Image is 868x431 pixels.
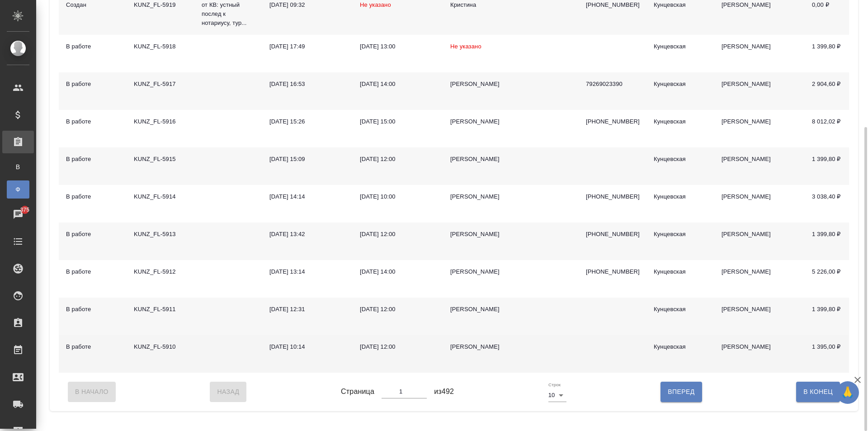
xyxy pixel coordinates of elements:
div: KUNZ_FL-5913 [134,230,187,239]
button: Вперед [660,382,702,402]
div: В работе [66,117,119,126]
p: [PHONE_NUMBER] [586,117,639,126]
span: Не указано [360,1,391,8]
div: [DATE] 14:00 [360,80,436,89]
span: Вперед [668,386,694,398]
p: [PHONE_NUMBER] [586,267,639,276]
p: [PHONE_NUMBER] [586,192,639,201]
div: KUNZ_FL-5916 [134,117,187,126]
div: Кунцевская [654,0,707,9]
a: Ф [7,180,29,199]
span: 375 [15,205,35,214]
div: [DATE] 13:00 [360,42,436,51]
td: [PERSON_NAME] [714,72,805,110]
div: Кунцевская [654,42,707,51]
div: 10 [548,389,566,402]
span: Не указано [450,43,481,50]
td: [PERSON_NAME] [714,185,805,223]
div: [PERSON_NAME] [450,267,504,276]
span: 🙏 [840,383,855,402]
div: В работе [66,155,119,164]
div: Кристина [450,0,504,9]
div: KUNZ_FL-5917 [134,80,187,89]
div: Создан [66,0,119,9]
div: [PERSON_NAME] [450,230,504,239]
div: Кунцевская [654,342,707,351]
div: [DATE] 12:00 [360,305,436,314]
td: [PERSON_NAME] [714,35,805,72]
div: [PERSON_NAME] [450,117,504,126]
div: KUNZ_FL-5914 [134,192,187,201]
div: KUNZ_FL-5910 [134,342,187,351]
div: KUNZ_FL-5918 [134,42,187,51]
div: [DATE] 13:42 [269,230,345,239]
div: Кунцевская [654,230,707,239]
a: 375 [2,203,34,226]
div: Кунцевская [654,117,707,126]
div: Кунцевская [654,155,707,164]
div: Кунцевская [654,267,707,276]
td: [PERSON_NAME] [714,335,805,373]
div: [DATE] 12:00 [360,155,436,164]
div: [PERSON_NAME] [450,305,504,314]
div: [PERSON_NAME] [450,155,504,164]
div: [DATE] 13:14 [269,267,345,276]
td: [PERSON_NAME] [714,223,805,260]
div: [PERSON_NAME] [450,342,504,351]
div: В работе [66,42,119,51]
div: [DATE] 12:00 [360,342,436,351]
div: Кунцевская [654,305,707,314]
div: [DATE] 17:49 [269,42,345,51]
div: KUNZ_FL-5919 [134,0,187,9]
div: В работе [66,342,119,351]
button: В Конец [796,382,840,402]
div: В работе [66,230,119,239]
div: [DATE] 10:14 [269,342,345,351]
button: 🙏 [836,381,859,404]
div: Кунцевская [654,80,707,89]
div: В работе [66,80,119,89]
div: KUNZ_FL-5911 [134,305,187,314]
div: [PERSON_NAME] [450,80,504,89]
div: KUNZ_FL-5912 [134,267,187,276]
td: [PERSON_NAME] [714,110,805,147]
span: из 492 [434,386,454,397]
div: В работе [66,267,119,276]
td: [PERSON_NAME] [714,260,805,298]
span: Ф [11,185,25,194]
span: В [11,162,25,171]
div: [DATE] 14:00 [360,267,436,276]
a: В [7,158,29,176]
label: Строк [548,383,561,387]
td: [PERSON_NAME] [714,147,805,185]
div: В работе [66,192,119,201]
div: [DATE] 14:14 [269,192,345,201]
div: [DATE] 15:09 [269,155,345,164]
div: [DATE] 15:00 [360,117,436,126]
span: Страница [341,386,374,397]
div: [DATE] 09:32 [269,0,345,9]
div: KUNZ_FL-5915 [134,155,187,164]
p: 79269023390 [586,80,639,89]
div: [PERSON_NAME] [450,192,504,201]
p: от КВ: устный послед к нотариусу, тур... [202,0,255,28]
span: В Конец [803,386,833,398]
p: [PHONE_NUMBER] [586,0,639,9]
div: Кунцевская [654,192,707,201]
div: [DATE] 10:00 [360,192,436,201]
td: [PERSON_NAME] [714,298,805,335]
div: В работе [66,305,119,314]
div: [DATE] 16:53 [269,80,345,89]
p: [PHONE_NUMBER] [586,230,639,239]
div: [DATE] 12:00 [360,230,436,239]
div: [DATE] 12:31 [269,305,345,314]
div: [DATE] 15:26 [269,117,345,126]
